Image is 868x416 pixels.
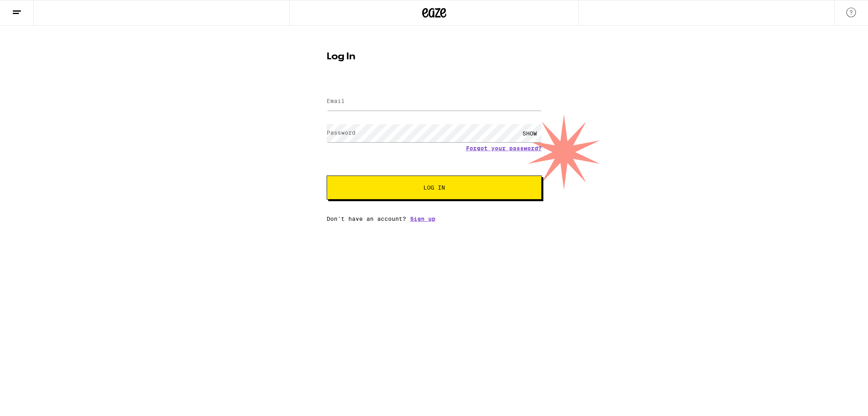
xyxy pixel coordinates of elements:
a: Sign up [410,216,435,222]
label: Email [327,98,345,104]
a: Forgot your password? [466,145,542,151]
div: Don't have an account? [327,216,542,222]
h1: Log In [327,52,542,62]
label: Password [327,129,356,136]
span: Log In [423,185,445,190]
input: Email [327,93,542,111]
div: SHOW [518,124,542,142]
button: Log In [327,176,542,200]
